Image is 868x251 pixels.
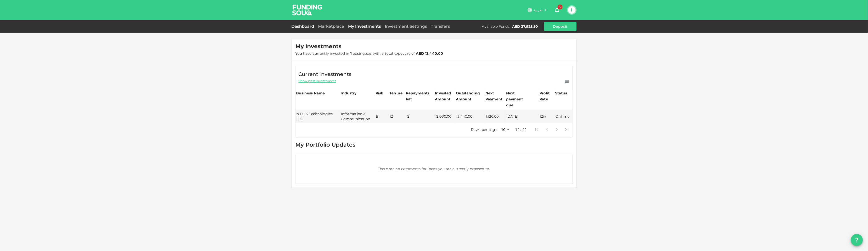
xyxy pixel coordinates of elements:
td: [DATE] [505,110,539,123]
a: My Investments [346,24,383,29]
div: Risk [376,90,386,96]
td: B [375,110,389,123]
button: I [568,6,576,14]
span: Show past investments [299,79,336,83]
p: Rows per page [471,127,497,132]
div: Tenure [390,90,403,96]
a: Transfers [429,24,452,29]
div: Profit Rate [540,90,554,102]
div: Outstanding Amount [456,90,481,102]
div: 10 [499,126,511,133]
div: Next Payment [486,90,505,102]
button: question [851,234,863,246]
div: Business Name [296,90,325,96]
td: 13,440.00 [455,110,485,123]
td: 12 [405,110,434,123]
span: You have currently invested in businesses with a total exposure of [296,51,443,56]
td: N I C S Technologies LLC [296,110,340,123]
div: Available Funds : [482,24,510,29]
span: العربية [534,8,544,12]
span: My Investments [296,43,342,50]
td: 12,000.00 [434,110,455,123]
a: Dashboard [292,24,316,29]
div: Repayments left [406,90,431,102]
div: Invested Amount [435,90,455,102]
td: 12 [389,110,405,123]
div: Industry [341,90,357,96]
div: Status [555,90,568,96]
div: Next payment due [506,90,531,108]
span: There are no comments for loans you are currently exposed to. [378,167,490,171]
strong: AED 13,440.00 [416,51,443,56]
button: 3 [552,5,562,15]
span: 3 [558,4,563,9]
a: Investment Settings [383,24,429,29]
td: Information & Communication [340,110,375,123]
td: 1,120.00 [485,110,506,123]
button: Deposit [544,22,577,31]
div: AED 37,925.50 [512,24,538,29]
span: Current Investments [299,70,352,78]
strong: 1 [350,51,352,56]
p: 1-1 of 1 [516,127,526,132]
a: Marketplace [316,24,346,29]
td: 12% [539,110,554,123]
td: OnTime [554,110,572,123]
span: My Portfolio Updates [296,141,356,148]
